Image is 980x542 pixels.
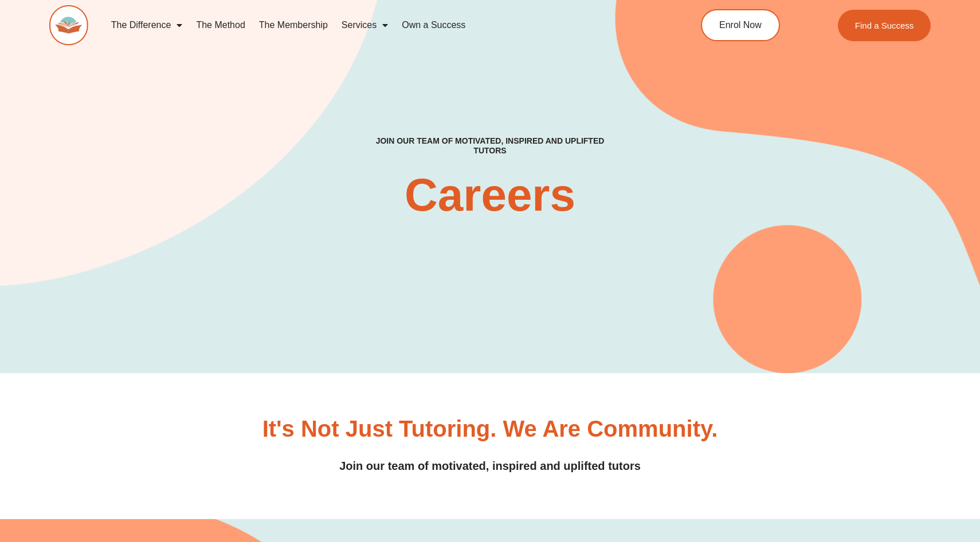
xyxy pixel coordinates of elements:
[252,12,335,38] a: The Membership
[359,136,621,156] h4: Join our team of motivated, inspired and uplifted tutors​
[335,12,395,38] a: Services
[291,172,689,218] h2: Careers
[104,12,650,38] nav: Menu
[102,457,878,475] h4: Join our team of motivated, inspired and uplifted tutors
[104,12,190,38] a: The Difference
[189,12,252,38] a: The Method
[395,12,472,38] a: Own a Success
[701,9,780,41] a: Enrol Now
[855,21,914,30] span: Find a Success
[838,10,931,41] a: Find a Success
[262,417,718,440] h3: It's Not Just Tutoring. We are Community.
[719,21,762,30] span: Enrol Now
